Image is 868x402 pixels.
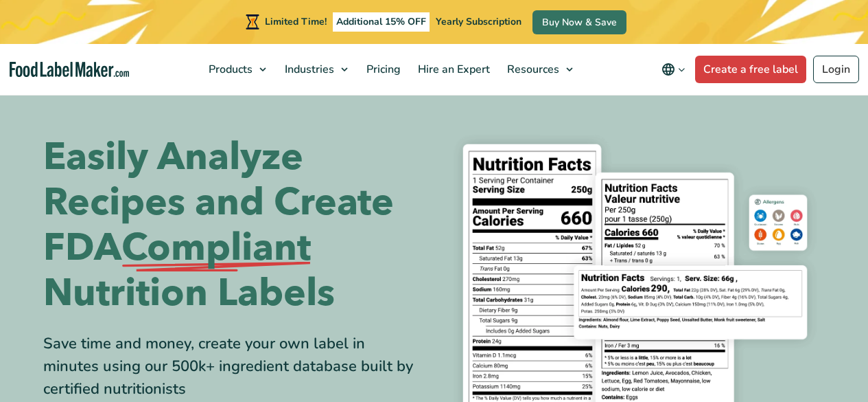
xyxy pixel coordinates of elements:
[10,62,129,78] a: Food Label Maker homepage
[333,12,430,32] span: Additional 15% OFF
[43,135,424,316] h1: Easily Analyze Recipes and Create FDA Nutrition Labels
[362,62,402,77] span: Pricing
[436,15,521,28] span: Yearly Subscription
[265,15,327,28] span: Limited Time!
[277,44,355,95] a: Industries
[499,44,580,95] a: Resources
[358,44,406,95] a: Pricing
[695,56,806,83] a: Create a free label
[121,225,311,271] span: Compliant
[414,62,491,77] span: Hire an Expert
[43,333,424,401] div: Save time and money, create your own label in minutes using our 500k+ ingredient database built b...
[410,44,495,95] a: Hire an Expert
[813,56,859,83] a: Login
[204,62,254,77] span: Products
[200,44,273,95] a: Products
[532,10,626,34] a: Buy Now & Save
[652,56,695,83] button: Change language
[503,62,561,77] span: Resources
[281,62,336,77] span: Industries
